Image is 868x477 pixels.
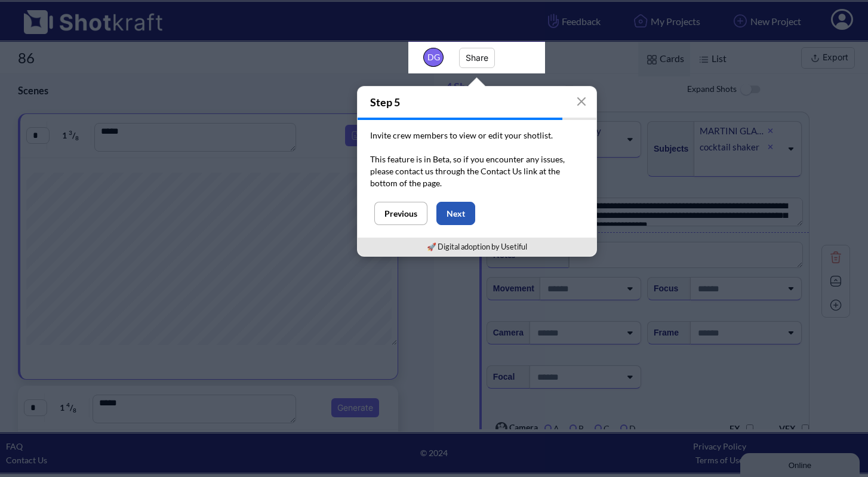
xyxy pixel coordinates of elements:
span: DG [423,48,444,67]
div: Online [9,10,110,19]
a: 🚀 Digital adoption by Usetiful [427,242,527,251]
button: Next [436,202,475,225]
button: Share [459,48,495,68]
p: This feature is in Beta, so if you encounter any issues, please contact us through the Contact Us... [370,153,584,189]
h4: Step 5 [358,87,596,118]
p: Invite crew members to view or edit your shotlist. [370,130,584,141]
button: Previous [374,202,427,225]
